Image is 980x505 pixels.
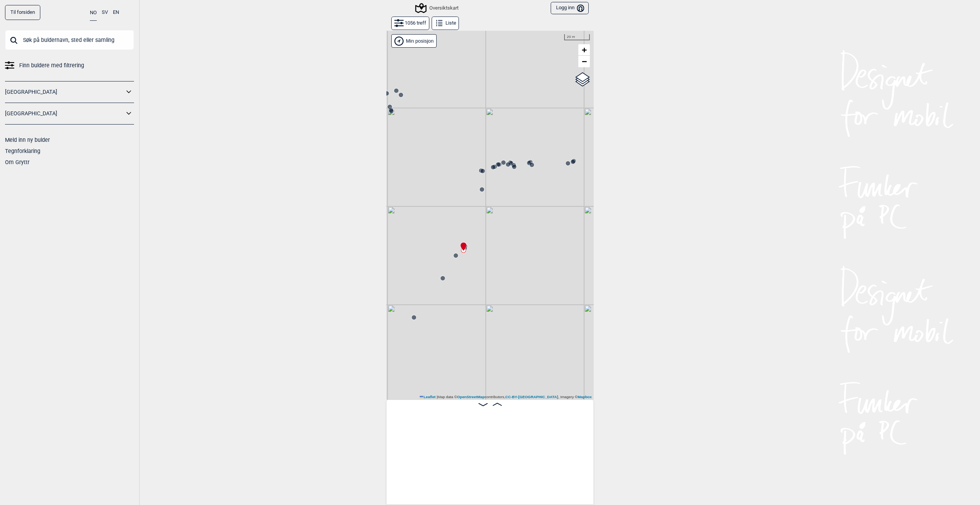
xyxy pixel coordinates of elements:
[5,5,40,20] a: Til forsiden
[102,5,108,20] button: SV
[5,137,50,143] a: Meld inn ny bulder
[420,395,435,399] a: Leaflet
[391,34,437,48] div: Vis min posisjon
[564,34,590,40] div: 20 m
[5,159,30,165] a: Om Gryttr
[5,30,134,50] input: Søk på buldernavn, sted eller samling
[113,5,119,20] button: EN
[5,60,134,71] a: Finn buldere med filtrering
[457,395,485,399] a: OpenStreetMap
[90,5,97,21] button: NO
[5,108,124,119] a: [GEOGRAPHIC_DATA]
[578,56,590,67] a: Zoom out
[416,3,459,13] div: Oversiktskart
[582,45,587,55] span: +
[418,394,594,400] div: Map data © contributors, , Imagery ©
[437,395,438,399] span: |
[19,60,84,71] span: Finn buldere med filtrering
[432,17,459,30] button: Liste
[578,44,590,56] a: Zoom in
[391,17,429,30] button: 1056 treff
[582,56,587,66] span: −
[551,2,589,15] button: Logg inn
[575,71,590,88] a: Layers
[5,148,40,154] a: Tegnforklaring
[578,395,592,399] a: Mapbox
[505,395,558,399] a: CC-BY-[GEOGRAPHIC_DATA]
[5,86,124,98] a: [GEOGRAPHIC_DATA]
